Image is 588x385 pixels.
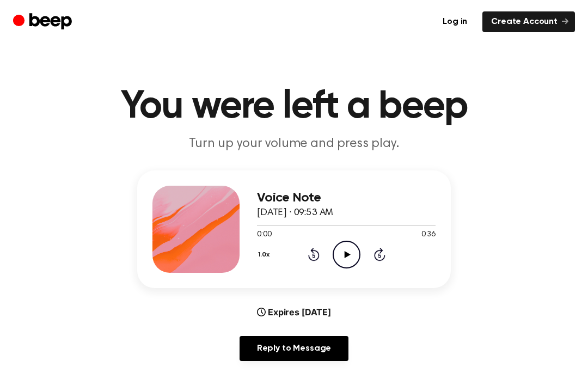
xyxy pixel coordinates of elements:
div: Expires [DATE] [257,305,331,319]
a: Beep [13,11,75,33]
span: 0:36 [421,229,436,241]
span: [DATE] · 09:53 AM [257,208,333,218]
h3: Voice Note [257,191,436,205]
a: Reply to Message [240,336,348,361]
span: 0:00 [257,229,271,241]
button: 1.0x [257,246,274,264]
p: Turn up your volume and press play. [85,135,503,153]
h1: You were left a beep [15,87,573,126]
a: Create Account [482,11,575,32]
a: Log in [434,11,476,32]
